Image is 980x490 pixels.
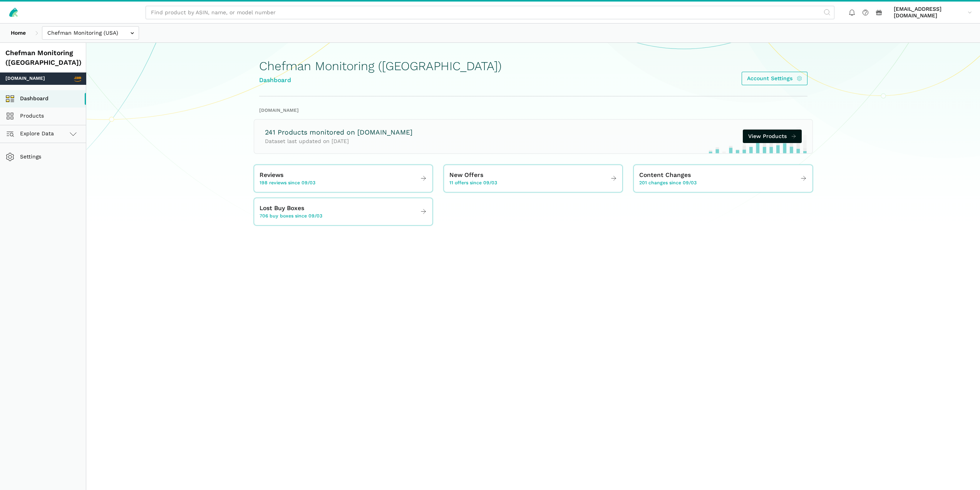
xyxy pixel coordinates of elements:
a: New Offers 11 offers since 09/03 [444,168,622,189]
input: Find product by ASIN, name, or model number [146,6,834,19]
span: New Offers [449,170,483,180]
a: [EMAIL_ADDRESS][DOMAIN_NAME] [891,4,975,20]
span: 11 offers since 09/03 [449,180,497,187]
a: View Products [743,130,802,143]
h2: [DOMAIN_NAME] [259,107,807,114]
input: Chefman Monitoring (USA) [42,26,139,40]
span: 198 reviews since 09/03 [260,180,315,187]
span: [EMAIL_ADDRESS][DOMAIN_NAME] [894,6,965,19]
a: Reviews 198 reviews since 09/03 [254,168,432,189]
a: Lost Buy Boxes 706 buy boxes since 09/03 [254,201,432,222]
a: Content Changes 201 changes since 09/03 [634,168,812,189]
span: Lost Buy Boxes [260,204,304,213]
span: Explore Data [8,129,54,138]
span: Content Changes [639,170,691,180]
span: View Products [748,132,787,140]
span: 706 buy boxes since 09/03 [260,213,322,220]
div: Dashboard [259,76,502,85]
a: Account Settings [742,72,807,85]
div: Chefman Monitoring ([GEOGRAPHIC_DATA]) [5,48,82,67]
span: 201 changes since 09/03 [639,180,697,187]
h1: Chefman Monitoring ([GEOGRAPHIC_DATA]) [259,59,502,73]
p: Dataset last updated on [DATE] [265,137,412,145]
a: Home [5,26,31,40]
span: Reviews [260,170,283,180]
h3: 241 Products monitored on [DOMAIN_NAME] [265,128,412,137]
span: [DOMAIN_NAME] [5,75,45,82]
